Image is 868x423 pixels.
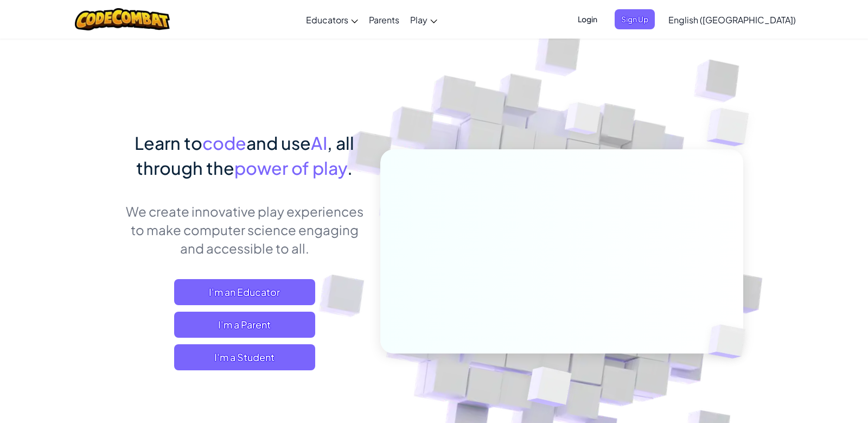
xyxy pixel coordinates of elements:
[685,81,779,173] img: Overlap cubes
[668,14,796,26] span: English ([GEOGRAPHIC_DATA])
[347,157,353,179] span: .
[405,5,443,34] a: Play
[663,5,801,34] a: English ([GEOGRAPHIC_DATA])
[174,312,315,338] a: I'm a Parent
[615,9,655,29] button: Sign Up
[174,279,315,305] a: I'm an Educator
[202,132,246,154] span: code
[234,157,347,179] span: power of play
[75,8,170,30] img: CodeCombat logo
[545,81,623,162] img: Overlap cubes
[363,5,405,34] a: Parents
[125,202,364,257] p: We create innovative play experiences to make computer science engaging and accessible to all.
[135,132,202,154] span: Learn to
[410,14,427,26] span: Play
[301,5,363,34] a: Educators
[174,344,315,370] button: I'm a Student
[246,132,311,154] span: and use
[311,132,327,154] span: AI
[306,14,348,26] span: Educators
[571,9,604,29] button: Login
[690,302,771,381] img: Overlap cubes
